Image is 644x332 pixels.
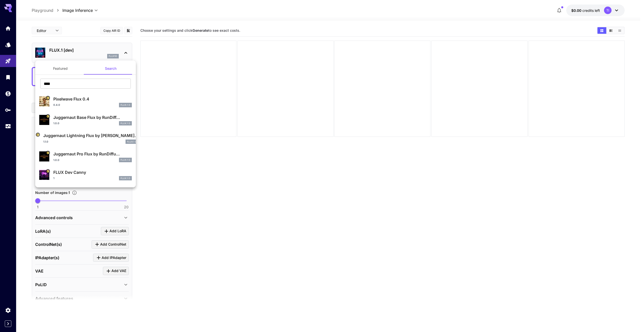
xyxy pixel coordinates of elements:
[53,158,59,162] p: 1.0.0
[39,94,132,109] div: Certified Model – Vetted for best performance and includes a commercial license.Pixelwave Flux 0....
[53,96,132,102] p: Pixelwave Flux 0.4
[120,158,130,162] p: FLUX.1 D
[35,62,86,75] button: Featured
[39,167,132,183] div: Certified Model – Vetted for best performance and includes a commercial license.FLUX Dev Canny1FL...
[120,103,130,107] p: FLUX.1 D
[36,132,40,137] button: Certified Model – Vetted for best performance and includes a commercial license.
[39,112,132,128] div: Certified Model – Vetted for best performance and includes a commercial license.Juggernaut Base F...
[53,169,132,175] p: FLUX Dev Canny
[120,177,130,180] p: FLUX.1 D
[53,114,132,120] p: Juggernaut Base Flux by RunDiff...
[43,140,48,144] p: 1.1.0
[46,151,50,155] button: Certified Model – Vetted for best performance and includes a commercial license.
[39,130,132,146] div: Certified Model – Vetted for best performance and includes a commercial license.Juggernaut Lightn...
[43,132,138,139] p: Juggernaut Lightning Flux by [PERSON_NAME]...
[127,140,137,144] p: FLUX.1 D
[39,149,132,164] div: Certified Model – Vetted for best performance and includes a commercial license.Juggernaut Pro Fl...
[53,176,54,180] p: 1
[53,151,132,157] p: Juggernaut Pro Flux by RunDiffu...
[86,62,136,75] button: Search
[53,121,59,125] p: 1.0.0
[46,169,50,173] button: Certified Model – Vetted for best performance and includes a commercial license.
[46,114,50,118] button: Certified Model – Vetted for best performance and includes a commercial license.
[53,103,60,107] p: 0.4.0
[120,122,130,125] p: FLUX.1 D
[46,96,50,100] button: Certified Model – Vetted for best performance and includes a commercial license.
